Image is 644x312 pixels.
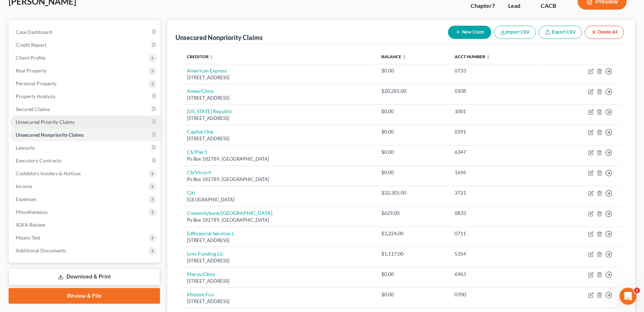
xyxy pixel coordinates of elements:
div: $0.00 [381,67,443,74]
a: Balance unfold_more [381,54,406,59]
span: Unsecured Priority Claims [16,119,75,125]
a: Credit Report [10,39,160,51]
div: 3721 [455,189,538,196]
div: $0.00 [381,169,443,176]
a: Comenitybank/[GEOGRAPHIC_DATA] [187,210,273,216]
a: Lawsuits [10,141,160,154]
div: 5354 [455,250,538,257]
a: Acct Number unfold_more [455,54,490,59]
div: Chapter [471,2,497,10]
span: Codebtors Insiders & Notices [16,170,81,176]
span: Case Dashboard [16,29,52,35]
a: SOFA Review [10,218,160,231]
a: Secured Claims [10,103,160,116]
div: $3,224.00 [381,230,443,237]
span: Unsecured Nonpriority Claims [16,132,84,138]
div: 6963 [455,271,538,278]
div: $0.00 [381,291,443,298]
span: Personal Property [16,80,56,86]
a: Capital One [187,129,214,135]
div: $0.00 [381,128,443,135]
div: [STREET_ADDRESS] [187,115,370,122]
a: Cb/Vicscrt [187,169,212,175]
button: Import CSV [494,26,536,39]
div: 0700 [455,291,538,298]
span: 2 [634,288,640,293]
div: 0108 [455,87,538,95]
div: 0733 [455,67,538,74]
span: Real Property [16,67,46,74]
div: Unsecured Nonpriority Claims [176,33,263,42]
div: $0.00 [381,108,443,115]
span: Executory Contracts [16,157,61,163]
div: 0833 [455,210,538,217]
a: Citi [187,190,195,196]
div: [STREET_ADDRESS] [187,237,370,244]
a: [US_STATE] Republic [187,108,233,114]
div: [STREET_ADDRESS] [187,135,370,142]
span: Miscellaneous [16,209,48,215]
div: CACB [541,2,566,10]
span: Lawsuits [16,145,35,151]
div: $0.00 [381,149,443,156]
div: 0391 [455,128,538,135]
a: Mission Fcu [187,291,214,297]
div: [STREET_ADDRESS] [187,278,370,285]
a: Unsecured Priority Claims [10,116,160,129]
span: Expenses [16,196,36,202]
span: Means Test [16,235,40,241]
span: Secured Claims [16,106,50,112]
a: Export CSV [539,26,582,39]
span: Property Analysis [16,93,55,99]
a: American Express [187,67,227,74]
a: Download & Print [9,268,160,285]
span: Client Profile [16,55,45,61]
span: SOFA Review [16,222,45,228]
div: Po Box 182789, [GEOGRAPHIC_DATA] [187,217,370,223]
div: 1696 [455,169,538,176]
a: Property Analysis [10,90,160,103]
a: Edfinancial Services L [187,230,235,236]
span: 7 [492,2,495,9]
span: Income [16,183,32,189]
div: [GEOGRAPHIC_DATA] [187,196,370,203]
a: Amex/Cbna [187,88,214,94]
div: [STREET_ADDRESS] [187,95,370,101]
i: unfold_more [210,55,214,59]
div: [STREET_ADDRESS] [187,74,370,81]
i: unfold_more [402,55,406,59]
div: [STREET_ADDRESS] [187,298,370,305]
i: unfold_more [486,55,490,59]
a: Case Dashboard [10,26,160,39]
div: Po Box 182789, [GEOGRAPHIC_DATA] [187,156,370,162]
button: New Claim [448,26,491,39]
a: Macys/Cbna [187,271,215,277]
a: Lvnv Funding Llc [187,251,224,257]
iframe: Intercom live chat [620,288,637,305]
div: 6347 [455,149,538,156]
div: $629.00 [381,210,443,217]
a: Review & File [9,288,160,304]
a: Cb/Pier1 [187,149,208,155]
button: Delete All [585,26,624,39]
a: Creditor unfold_more [187,54,214,59]
span: Credit Report [16,42,46,48]
div: $1,117.00 [381,250,443,257]
span: Additional Documents [16,247,66,253]
div: $0.00 [381,271,443,278]
div: Po Box 182789, [GEOGRAPHIC_DATA] [187,176,370,183]
div: 0711 [455,230,538,237]
div: $32,305.00 [381,189,443,196]
div: [STREET_ADDRESS] [187,257,370,264]
div: 1001 [455,108,538,115]
a: Executory Contracts [10,154,160,167]
a: Unsecured Nonpriority Claims [10,129,160,141]
div: $20,281.00 [381,87,443,95]
div: Lead [508,2,529,10]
